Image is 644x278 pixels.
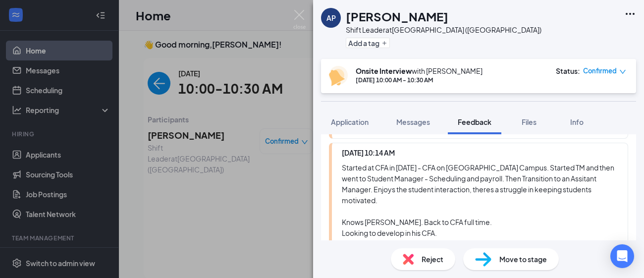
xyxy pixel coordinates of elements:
span: Messages [396,117,430,126]
svg: Plus [381,40,387,46]
div: Status : [556,66,580,76]
span: Feedback [458,117,491,126]
span: Application [331,117,369,126]
div: Open Intercom Messenger [610,244,634,268]
h1: [PERSON_NAME] [346,8,448,25]
div: Shift Leader at [GEOGRAPHIC_DATA] ([GEOGRAPHIC_DATA]) [346,25,541,35]
div: AP [326,13,336,23]
span: Move to stage [499,254,547,265]
span: Reject [422,254,443,265]
span: [DATE] 10:14 AM [342,148,395,157]
span: Files [522,117,537,126]
div: Started at CFA in [DATE] - CFA on [GEOGRAPHIC_DATA] Campus. Started TM and then went to Student M... [342,162,618,238]
svg: Ellipses [624,8,636,20]
span: down [619,68,626,75]
button: PlusAdd a tag [346,38,390,48]
div: [DATE] 10:00 AM - 10:30 AM [356,76,483,84]
span: Confirmed [583,66,617,76]
b: Onsite Interview [356,66,412,75]
span: Info [570,117,584,126]
div: with [PERSON_NAME] [356,66,483,76]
